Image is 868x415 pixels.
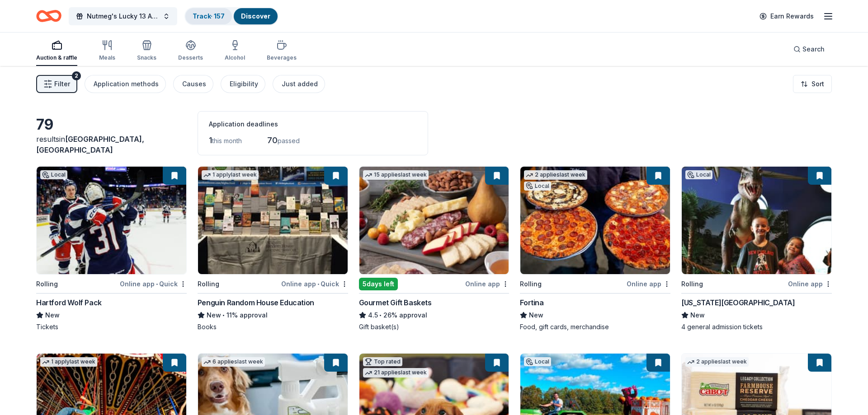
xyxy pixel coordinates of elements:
[173,75,213,93] button: Causes
[85,75,166,93] button: Application methods
[682,167,831,274] img: Image for Connecticut Science Center
[363,357,402,366] div: Top rated
[207,310,221,321] span: New
[45,310,60,321] span: New
[178,54,203,61] div: Desserts
[520,279,542,289] div: Rolling
[681,322,832,331] div: 4 general admission tickets
[198,310,348,321] div: 11% approval
[212,137,242,145] span: this month
[524,357,551,366] div: Local
[273,75,325,93] button: Just added
[690,310,705,321] span: New
[156,280,158,288] span: •
[36,135,144,154] span: in
[36,134,187,155] div: results
[209,119,417,130] div: Application deadlines
[524,170,587,180] div: 2 applies last week
[198,167,348,274] img: Image for Penguin Random House Education
[359,310,509,321] div: 26% approval
[685,170,712,179] div: Local
[40,357,97,367] div: 1 apply last week
[267,135,278,145] span: 70
[36,166,187,331] a: Image for Hartford Wolf PackLocalRollingOnline app•QuickHartford Wolf PackNewTickets
[788,278,832,289] div: Online app
[36,135,144,154] span: [GEOGRAPHIC_DATA], [GEOGRAPHIC_DATA]
[184,7,278,25] button: Track· 157Discover
[198,279,219,289] div: Rolling
[465,278,509,289] div: Online app
[520,166,670,331] a: Image for Fortina2 applieslast weekLocalRollingOnline appFortinaNewFood, gift cards, merchandise
[379,312,382,319] span: •
[225,54,245,61] div: Alcohol
[99,36,115,66] button: Meals
[278,137,300,145] span: passed
[681,166,832,331] a: Image for Connecticut Science CenterLocalRollingOnline app[US_STATE][GEOGRAPHIC_DATA]New4 general...
[69,7,177,25] button: Nutmeg's Lucky 13 Anniversary Event
[72,71,81,80] div: 2
[685,357,749,367] div: 2 applies last week
[524,182,551,191] div: Local
[137,54,156,61] div: Snacks
[359,166,509,331] a: Image for Gourmet Gift Baskets15 applieslast week5days leftOnline appGourmet Gift Baskets4.5•26% ...
[36,279,58,289] div: Rolling
[282,79,318,89] div: Just added
[99,54,115,61] div: Meals
[681,297,795,308] div: [US_STATE][GEOGRAPHIC_DATA]
[36,5,61,27] a: Home
[793,75,832,93] button: Sort
[40,170,67,179] div: Local
[36,297,102,308] div: Hartford Wolf Pack
[317,280,319,288] span: •
[120,278,187,289] div: Online app Quick
[520,167,670,274] img: Image for Fortina
[267,54,297,61] div: Beverages
[94,79,159,89] div: Application methods
[36,75,77,93] button: Filter2
[363,170,429,180] div: 15 applies last week
[267,36,297,66] button: Beverages
[359,297,432,308] div: Gourmet Gift Baskets
[627,278,670,289] div: Online app
[359,167,509,274] img: Image for Gourmet Gift Baskets
[137,36,156,66] button: Snacks
[87,11,159,22] span: Nutmeg's Lucky 13 Anniversary Event
[182,79,206,89] div: Causes
[811,79,824,89] span: Sort
[363,368,429,378] div: 21 applies last week
[681,279,703,289] div: Rolling
[520,322,670,331] div: Food, gift cards, merchandise
[198,166,348,331] a: Image for Penguin Random House Education1 applylast weekRollingOnline app•QuickPenguin Random Hou...
[202,170,259,180] div: 1 apply last week
[786,40,832,58] button: Search
[754,8,819,24] a: Earn Rewards
[359,278,398,290] div: 5 days left
[529,310,543,321] span: New
[198,297,314,308] div: Penguin Random House Education
[202,357,265,367] div: 6 applies last week
[359,322,509,331] div: Gift basket(s)
[37,167,186,274] img: Image for Hartford Wolf Pack
[520,297,543,308] div: Fortina
[225,36,245,66] button: Alcohol
[36,36,77,66] button: Auction & raffle
[198,322,348,331] div: Books
[230,79,258,89] div: Eligibility
[209,135,212,145] span: 1
[54,79,70,89] span: Filter
[281,278,348,289] div: Online app Quick
[222,312,225,319] span: •
[193,12,225,20] a: Track· 157
[368,310,378,321] span: 4.5
[36,116,187,134] div: 79
[802,44,825,55] span: Search
[221,75,265,93] button: Eligibility
[36,322,187,331] div: Tickets
[178,36,203,66] button: Desserts
[36,54,77,61] div: Auction & raffle
[241,12,270,20] a: Discover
